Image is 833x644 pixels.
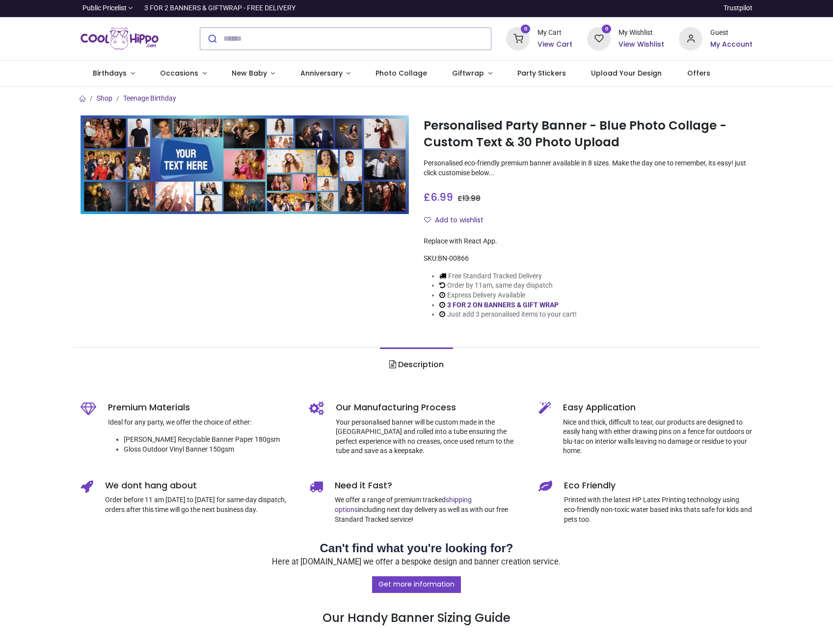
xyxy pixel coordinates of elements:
span: BN-00866 [438,254,469,262]
h3: Our Handy Banner Sizing Guide [81,576,753,627]
img: Personalised Party Banner - Blue Photo Collage - Custom Text & 30 Photo Upload [81,115,409,214]
p: Order before 11 am [DATE] to [DATE] for same-day dispatch, orders after this time will go the nex... [105,495,295,514]
h5: Easy Application [563,402,753,414]
div: 3 FOR 2 BANNERS & GIFTWRAP - FREE DELIVERY [144,3,296,13]
li: Order by 11am, same day dispatch [439,281,577,291]
p: Printed with the latest HP Latex Printing technology using eco-friendly non-toxic water based ink... [564,495,753,524]
a: Shop [97,94,112,102]
a: 3 FOR 2 ON BANNERS & GIFT WRAP [447,301,559,309]
li: Express Delivery Available [439,291,577,300]
a: 0 [587,34,611,42]
span: Public Pricelist [82,3,127,13]
span: 13.98 [462,193,481,203]
a: Get more information [372,576,461,593]
span: Offers [687,68,710,78]
img: Cool Hippo [81,25,159,53]
sup: 0 [521,25,530,34]
a: My Account [710,40,752,50]
p: Here at [DOMAIN_NAME] we offer a bespoke design and banner creation service. [81,557,753,568]
h5: Eco Friendly [564,480,753,492]
a: Logo of Cool Hippo [81,25,159,53]
p: Ideal for any party, we offer the choice of either: [108,418,295,428]
a: Teenage Birthday [123,94,176,102]
span: Upload Your Design [591,68,662,78]
li: Free Standard Tracked Delivery [439,271,577,281]
a: Anniversary [288,61,363,86]
span: Birthdays [93,68,127,78]
span: Giftwrap [452,68,484,78]
button: Add to wishlistAdd to wishlist [424,212,492,229]
span: £ [424,190,453,204]
span: Party Stickers [517,68,566,78]
a: New Baby [219,61,288,86]
button: Submit [200,28,223,50]
sup: 0 [602,25,611,34]
span: 6.99 [430,190,453,204]
p: We offer a range of premium tracked including next day delivery as well as with our free Standard... [335,495,524,524]
span: Photo Collage [376,68,427,78]
div: Replace with React App. [424,237,752,246]
i: Add to wishlist [424,216,431,223]
span: £ [457,193,481,203]
span: New Baby [232,68,267,78]
div: SKU: [424,254,752,264]
h5: We dont hang about [105,480,295,492]
a: Birthdays [81,61,148,86]
li: [PERSON_NAME] Recyclable Banner Paper 180gsm [124,435,295,445]
p: Your personalised banner will be custom made in the [GEOGRAPHIC_DATA] and rolled into a tube ensu... [336,418,524,456]
h5: Premium Materials [108,402,295,414]
a: Giftwrap [440,61,505,86]
div: My Cart [537,28,572,38]
a: Description [380,348,453,382]
a: Occasions [147,61,219,86]
a: Trustpilot [724,3,752,13]
h5: Need it Fast? [335,480,524,492]
p: Personalised eco-friendly premium banner available in 8 sizes. Make the day one to remember, its ... [424,159,752,178]
a: View Wishlist [618,40,664,50]
span: Anniversary [300,68,343,78]
a: View Cart [537,40,572,50]
a: Public Pricelist [81,3,133,13]
div: My Wishlist [618,28,664,38]
li: Just add 3 personalised items to your cart! [439,310,577,320]
p: Nice and thick, difficult to tear, our products are designed to easily hang with either drawing p... [563,418,753,456]
span: Occasions [160,68,198,78]
a: 0 [506,34,530,42]
h1: Personalised Party Banner - Blue Photo Collage - Custom Text & 30 Photo Upload [424,117,752,151]
h5: Our Manufacturing Process [336,402,524,414]
h2: Can't find what you're looking for? [81,540,753,557]
div: Guest [710,28,752,38]
li: Gloss Outdoor Vinyl Banner 150gsm [124,445,295,455]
